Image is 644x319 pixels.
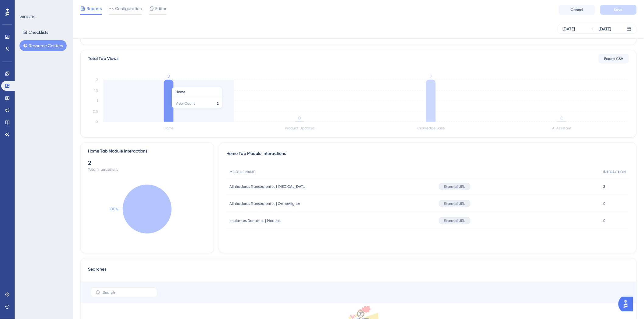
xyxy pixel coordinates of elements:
tspan: 2 [96,78,98,82]
span: Save [614,7,623,12]
tspan: 2 [430,74,432,79]
span: Searches [88,266,106,277]
span: External URL [444,184,465,189]
div: [DATE] [599,25,611,33]
div: 2 [88,159,206,167]
span: 2 [604,184,605,189]
span: Implantes Dentários | Medens [229,218,280,223]
tspan: 0 [298,115,301,121]
span: Cancel [571,7,583,12]
span: External URL [444,218,465,223]
button: Export CSV [599,54,629,64]
div: WIDGETS [19,15,35,19]
div: Total Tab Views [88,55,118,62]
div: [DATE] [563,25,575,33]
tspan: AI Assistant [552,126,572,131]
span: MODULE NAME [229,170,255,174]
tspan: 1 [97,99,98,103]
span: INTERACTION [604,170,626,174]
span: Configuration [115,5,142,12]
span: Export CSV [604,56,624,61]
tspan: 0 [96,120,98,124]
tspan: 0.5 [93,109,98,114]
span: Home Tab Module Interactions [226,150,286,161]
span: External URL [444,201,465,206]
button: Save [600,5,637,15]
tspan: 1.5 [94,88,98,93]
iframe: UserGuiding AI Assistant Launcher [618,295,637,313]
div: Home Tab Module Interactions [88,148,147,155]
tspan: 2 [167,74,170,79]
span: Alinhadores Transparentes | OrthoAligner [229,201,300,206]
text: 100% [109,207,118,212]
tspan: Knowledge Base [417,126,445,131]
button: Checklists [19,27,52,38]
tspan: Product Updates [285,126,315,131]
input: Search [103,290,152,295]
tspan: Home [164,126,173,131]
button: Resource Centers [19,40,67,51]
span: 0 [604,218,606,223]
button: Cancel [559,5,595,15]
span: Reports [86,5,102,12]
span: Alinhadores Transparentes I [MEDICAL_DATA] [229,184,306,189]
span: Editor [155,5,166,12]
span: 0 [604,201,606,206]
tspan: 0 [560,115,563,121]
